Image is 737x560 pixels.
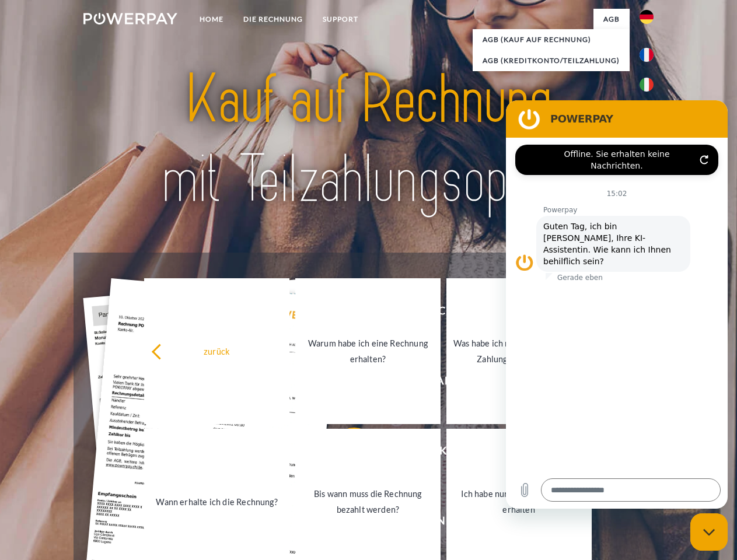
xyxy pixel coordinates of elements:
[593,9,630,30] a: agb
[151,494,282,509] div: Wann erhalte ich die Rechnung?
[453,486,585,517] div: Ich habe nur eine Teillieferung erhalten
[446,278,592,424] a: Was habe ich noch offen, ist meine Zahlung eingegangen?
[640,78,654,92] img: it
[111,56,626,223] img: title-powerpay_de.svg
[506,100,728,509] iframe: Messaging-Fenster
[473,29,630,50] a: AGB (Kauf auf Rechnung)
[313,9,368,30] a: SUPPORT
[690,513,728,551] iframe: Schaltfläche zum Öffnen des Messaging-Fensters; Konversation läuft
[453,335,585,367] div: Was habe ich noch offen, ist meine Zahlung eingegangen?
[233,9,313,30] a: DIE RECHNUNG
[151,343,282,359] div: zurück
[640,48,654,62] img: fr
[302,335,434,367] div: Warum habe ich eine Rechnung erhalten?
[190,9,233,30] a: Home
[640,10,654,24] img: de
[302,486,434,517] div: Bis wann muss die Rechnung bezahlt werden?
[83,13,177,24] img: logo-powerpay-white.svg
[473,50,630,71] a: AGB (Kreditkonto/Teilzahlung)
